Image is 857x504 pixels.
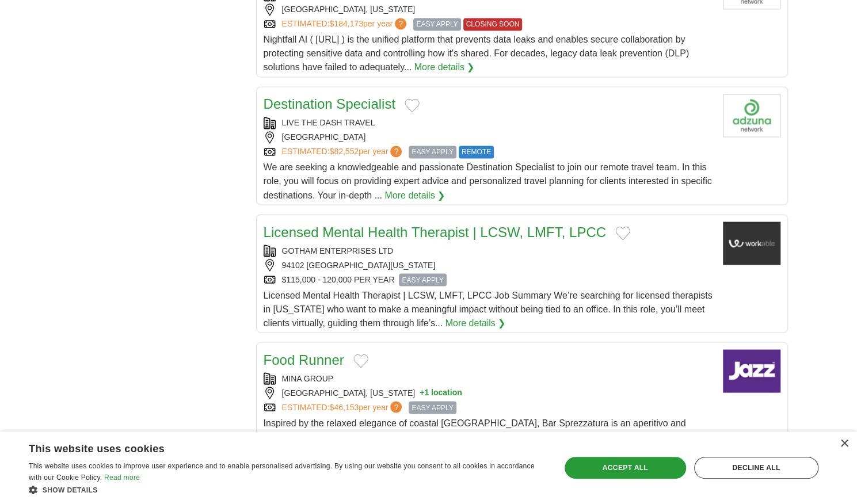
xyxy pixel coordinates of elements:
[264,96,395,112] a: Destination Specialist
[615,226,630,240] button: Add to favorite jobs
[413,18,460,30] span: EASY APPLY
[264,290,713,327] span: Licensed Mental Health Therapist | LCSW, LMFT, LPCC Job Summary We’re searching for licensed ther...
[409,401,456,414] span: EASY APPLY
[723,94,780,137] img: Company logo
[723,222,780,265] img: Company logo
[694,457,818,479] div: Decline all
[405,98,420,112] button: Add to favorite jobs
[282,18,409,30] a: ESTIMATED:$184,173per year?
[264,3,714,16] div: [GEOGRAPHIC_DATA], [US_STATE]
[329,147,359,156] span: $82,552
[264,418,686,455] span: Inspired by the relaxed elegance of coastal [GEOGRAPHIC_DATA], Bar Sprezzatura is an aperitivo an...
[29,438,516,456] div: This website uses cookies
[414,60,475,74] a: More details ❯
[459,146,494,158] span: REMOTE
[264,273,714,286] div: $115,000 - 120,000 PER YEAR
[29,462,535,482] span: This website uses cookies to improve user experience and to enable personalised advertising. By u...
[264,245,714,257] div: GOTHAM ENTERPRISES LTD
[264,352,344,367] a: Food Runner
[264,259,714,271] div: 94102 [GEOGRAPHIC_DATA][US_STATE]
[264,224,606,239] a: Licensed Mental Health Therapist | LCSW, LMFT, LPCC
[282,401,405,414] a: ESTIMATED:$46,153per year?
[43,486,98,494] span: Show details
[264,131,714,143] div: [GEOGRAPHIC_DATA]
[329,19,363,28] span: $184,173
[353,354,368,368] button: Add to favorite jobs
[409,146,456,158] span: EASY APPLY
[264,387,714,399] div: [GEOGRAPHIC_DATA], [US_STATE]
[840,440,848,448] div: Close
[399,273,446,286] span: EASY APPLY
[104,474,140,482] a: Read more, opens a new window
[390,146,402,157] span: ?
[282,146,405,158] a: ESTIMATED:$82,552per year?
[565,457,686,479] div: Accept all
[329,402,359,411] span: $46,153
[395,18,406,29] span: ?
[384,188,445,202] a: More details ❯
[420,387,424,399] span: +
[445,316,506,330] a: More details ❯
[29,484,544,495] div: Show details
[723,349,780,392] img: Mina Group logo
[264,117,714,129] div: LIVE THE DASH TRAVEL
[390,401,402,413] span: ?
[282,373,333,383] a: MINA GROUP
[264,162,712,200] span: We are seeking a knowledgeable and passionate Destination Specialist to join our remote travel te...
[420,387,462,399] button: +1 location
[264,35,689,72] span: Nightfall AI ( [URL] ) is the unified platform that prevents data leaks and enables secure collab...
[463,18,523,30] span: CLOSING SOON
